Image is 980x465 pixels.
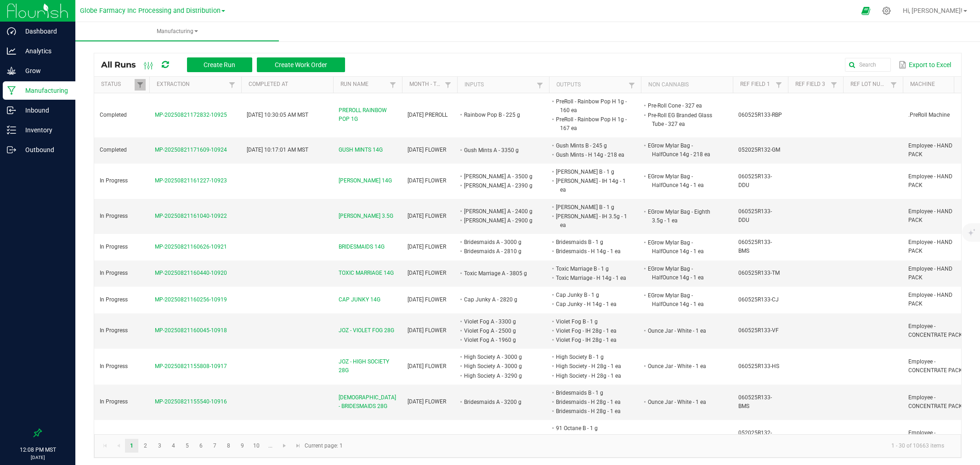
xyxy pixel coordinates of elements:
a: Ref Lot NumberSortable [850,81,888,88]
inline-svg: Inbound [7,106,16,115]
inline-svg: Inventory [7,125,16,135]
span: MP-20250821171609-10924 [155,147,227,153]
span: Hi, [PERSON_NAME]! [903,7,963,14]
button: Create Run [187,57,252,72]
inline-svg: Analytics [7,46,16,56]
li: [PERSON_NAME] A - 2900 g [463,216,535,225]
span: [DATE] 10:17:01 AM MST [247,147,308,153]
li: Bridesmaids - H 28g - 1 ea [555,407,627,416]
a: Go to the next page [278,439,291,453]
span: 060525R133-HS [738,363,779,369]
li: [PERSON_NAME] - IH 14g - 1 ea [555,176,627,194]
p: Outbound [16,144,71,155]
span: [PERSON_NAME] 3.5G [339,212,393,221]
li: 91 Octane B - 1 g [555,424,627,433]
span: [DATE] FLOWER [408,327,446,334]
button: Create Work Order [257,57,345,72]
span: 060525R133-DDU [738,208,772,223]
span: MP-20250821160440-10920 [155,270,227,276]
span: Employee - CONCENTRATE PACK [908,394,963,409]
span: 060525R133-VF [738,327,779,334]
span: In Progress [100,213,128,219]
span: [DATE] PREROLL [408,112,448,118]
span: Go to the next page [281,442,288,449]
li: EGrow Mylar Bag - HalfOunce 14g - 1 ea [646,291,719,309]
a: Page 11 [264,439,277,453]
p: Dashboard [16,26,71,37]
span: CAP JUNKY 14G [339,295,380,304]
span: Employee - CONCENTRATE PACK [908,430,963,445]
a: Filter [135,79,146,91]
li: Violet Fog A - 1960 g [463,335,535,345]
span: PREROLL RAINBOW POP 1G [339,106,397,124]
a: Page 5 [181,439,194,453]
li: Ounce Jar - White - 1 ea [646,362,719,371]
li: [PERSON_NAME] A - 2400 g [463,207,535,216]
inline-svg: Grow [7,66,16,75]
p: Analytics [16,45,71,57]
a: ExtractionSortable [157,81,226,88]
span: JOZ - 91 OCTANE 28G [339,433,394,442]
span: JOZ - VIOLET FOG 28G [339,326,394,335]
span: In Progress [100,244,128,250]
p: Grow [16,65,71,76]
a: Run NameSortable [340,81,387,88]
span: In Progress [100,398,128,405]
kendo-pager-info: 1 - 30 of 10663 items [348,438,952,454]
a: Filter [534,79,545,91]
span: Create Run [204,61,235,68]
span: Employee - HAND PACK [908,292,952,307]
span: [DATE] FLOWER [408,398,446,405]
span: Go to the last page [295,442,302,449]
span: [DATE] FLOWER [408,363,446,369]
li: [PERSON_NAME] B - 1 g [555,203,627,212]
li: Cap Junky B - 1 g [555,290,627,300]
div: Manage settings [881,6,892,15]
span: 052025R132-NOO [738,430,772,445]
li: EGrow Mylar Bag - HalfOunce 14g - 218 ea [646,141,719,159]
li: Cap Junky A - 2820 g [463,295,535,304]
span: MP-20250821160626-10921 [155,244,227,250]
p: Inventory [16,125,71,136]
li: Toxic Marriage A - 3805 g [463,269,535,278]
li: EGrow Mylar Bag - HalfOunce 14g - 1 ea [646,264,719,282]
a: Filter [773,79,784,91]
span: 060525R133-TM [738,270,780,276]
li: [PERSON_NAME] A - 3500 g [463,172,535,181]
span: 060525R133-RBP [738,112,782,118]
a: Page 4 [167,439,180,453]
li: High Society B - 1 g [555,352,627,362]
span: MP-20250821160045-10918 [155,327,227,334]
li: Violet Fog A - 3300 g [463,317,535,326]
span: 060525R133-BMS [738,239,772,254]
a: Filter [626,79,637,91]
a: Completed AtSortable [249,81,329,88]
span: Employee - CONCENTRATE PACK [908,358,963,374]
span: In Progress [100,296,128,303]
a: Page 6 [194,439,208,453]
li: High Society A - 3000 g [463,362,535,371]
a: Filter [442,79,453,91]
span: 060525R133-CJ [738,296,779,303]
span: [DEMOGRAPHIC_DATA] - BRIDESMAIDS 28G [339,393,397,411]
span: MP-20250821172832-10925 [155,112,227,118]
label: Pin the sidebar to full width on large screens [33,428,42,437]
p: Inbound [16,105,71,116]
p: 12:08 PM MST [4,446,71,454]
li: High Society A - 3290 g [463,371,535,380]
span: MP-20250821161227-10923 [155,177,227,184]
span: [DATE] FLOWER [408,296,446,303]
span: Create Work Order [275,61,327,68]
span: MP-20250821161040-10922 [155,213,227,219]
a: Page 9 [236,439,249,453]
kendo-pager: Current page: 1 [94,434,961,458]
th: Inputs [457,77,549,93]
a: Month - TypeSortable [409,81,442,88]
li: Bridesmaids A - 3200 g [463,397,535,407]
li: Cap Junky - H 14g - 1 ea [555,300,627,309]
li: Gush Mints A - 3350 g [463,146,535,155]
a: Filter [387,79,398,91]
span: In Progress [100,363,128,369]
li: Bridesmaids A - 3000 g [463,238,535,247]
span: [DATE] FLOWER [408,213,446,219]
